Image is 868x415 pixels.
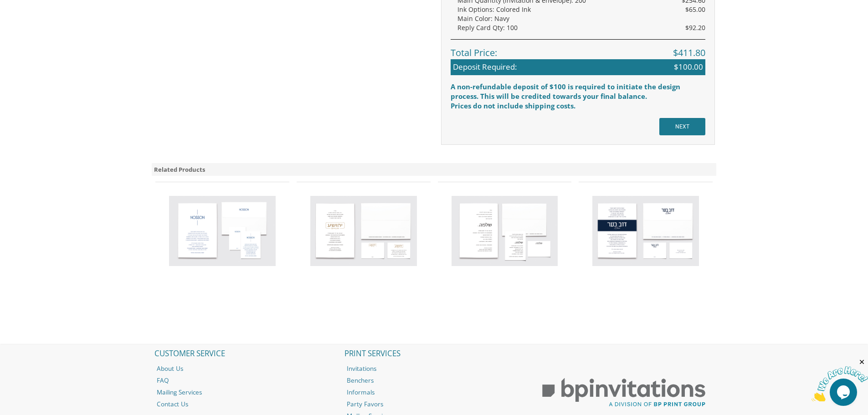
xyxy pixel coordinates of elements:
[340,386,529,398] a: Informals
[685,5,705,14] span: $65.00
[150,398,339,410] a: Contact Us
[340,345,529,362] h2: PRINT SERVICES
[150,386,339,398] a: Mailing Services
[659,118,705,135] input: NEXT
[152,163,717,176] div: Related Products
[592,196,699,266] img: Bar Mitzvah Invitation Style 17
[452,196,558,266] img: Bar Mitzvah Invitation Style 16
[150,345,339,362] h2: CUSTOMER SERVICE
[685,23,705,32] span: $92.20
[150,363,339,374] a: About Us
[674,61,703,72] span: $100.00
[457,14,705,23] div: Main Color: Navy
[340,363,529,374] a: Invitations
[340,398,529,410] a: Party Favors
[451,101,705,111] div: Prices do not include shipping costs.
[451,59,705,75] div: Deposit Required:
[812,358,868,401] iframe: chat widget
[310,196,417,266] img: Bar Mitzvah Invitation Style 14
[169,196,276,266] img: Bar Mitzvah Invitation Style 11
[457,5,705,14] div: Ink Options: Colored Ink
[673,46,705,60] span: $411.80
[150,374,339,386] a: FAQ
[451,82,705,102] div: A non-refundable deposit of $100 is required to initiate the design process. This will be credite...
[451,39,705,60] div: Total Price:
[340,374,529,386] a: Benchers
[457,23,705,32] div: Reply Card Qty: 100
